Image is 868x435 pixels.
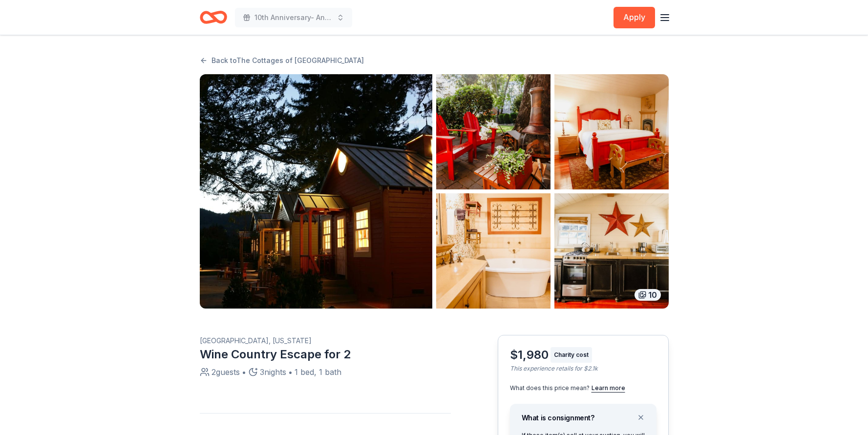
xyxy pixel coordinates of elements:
div: 10 [635,289,661,301]
button: Listing photoListing photoListing photoListing photoListing photo10 [200,74,669,309]
div: Wine Country Escape for 2 [200,347,451,362]
div: This experience retails for $2.1k [510,365,656,373]
div: • [288,366,293,378]
button: Apply [614,7,655,28]
img: Listing photo [436,193,550,309]
img: Listing photo [200,74,432,309]
button: 10th Anniversary- An Evening of Magic [235,8,352,27]
a: Back toThe Cottages of [GEOGRAPHIC_DATA] [200,55,364,66]
span: 10th Anniversary- An Evening of Magic [254,12,333,23]
img: Listing photo [436,74,550,189]
div: • [242,366,246,378]
div: 2 guests [212,366,240,378]
div: What does this price mean? [510,384,656,392]
img: Listing photo [554,193,669,309]
a: Home [200,6,227,29]
div: [GEOGRAPHIC_DATA], [US_STATE] [200,335,451,347]
button: Learn more [592,384,625,392]
div: 3 nights [260,366,286,378]
div: 1 bed, 1 bath [295,366,341,378]
div: $1,980 [510,347,549,363]
span: What is consignment? [522,414,594,422]
div: Charity cost [550,347,592,363]
img: Listing photo [554,74,669,189]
